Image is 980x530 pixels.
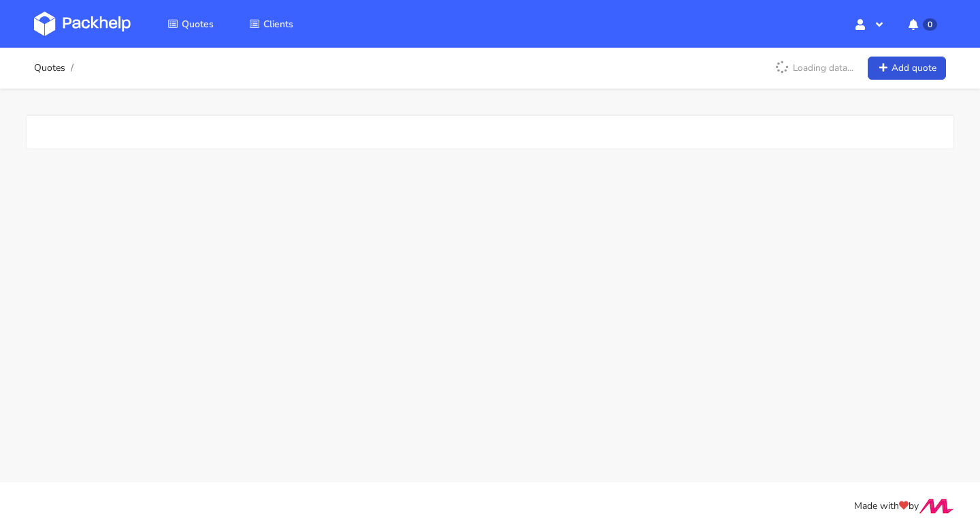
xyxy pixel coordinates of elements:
[34,54,78,82] nav: breadcrumb
[868,57,946,80] a: Add quote
[34,12,131,36] img: Dashboard
[151,12,230,36] a: Quotes
[182,18,214,31] span: Quotes
[898,12,946,36] button: 0
[919,499,954,514] img: Move Closer
[263,18,293,31] span: Clients
[923,18,937,31] span: 0
[16,499,964,514] div: Made with by
[233,12,310,36] a: Clients
[34,63,65,74] a: Quotes
[768,57,860,80] p: Loading data...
